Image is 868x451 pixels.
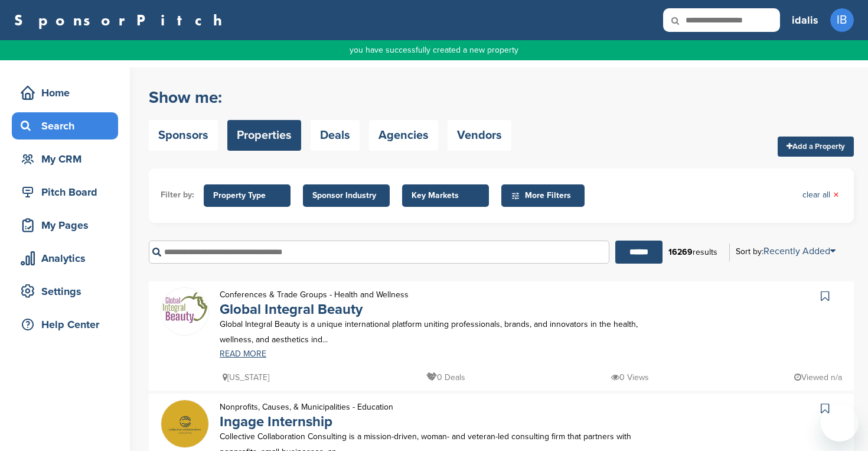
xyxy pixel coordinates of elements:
a: Global Integral Beauty [220,301,363,318]
a: Add a Property [778,137,854,157]
a: clear all× [802,189,839,202]
p: 0 Views [611,370,649,385]
div: results [663,242,723,262]
div: My Pages [18,215,118,236]
div: My CRM [18,148,118,170]
a: Recently Added [763,245,836,257]
a: Pitch Board [12,179,118,206]
p: Global Integral Beauty is a unique international platform uniting professionals, brands, and inno... [220,317,672,346]
p: [US_STATE] [223,370,269,385]
span: Sponsor Industry [312,189,380,202]
p: Nonprofits, Causes, & Municipalities - Education [220,400,393,414]
a: Home [12,79,118,106]
p: 0 Deals [426,370,465,385]
b: 16269 [668,247,693,257]
img: Untitled design [161,400,208,447]
a: Sponsors [149,120,218,151]
a: Help Center [12,311,118,338]
div: Pitch Board [18,181,118,203]
a: READ MORE [220,350,672,358]
div: Home [18,82,118,103]
div: Sort by: [736,246,836,256]
a: Deals [311,120,360,151]
a: Ingage Internship [220,413,332,430]
a: Analytics [12,245,118,272]
a: Search [12,112,118,139]
a: Properties [227,120,301,151]
h2: Show me: [149,87,511,108]
div: Search [18,115,118,137]
p: Viewed n/a [794,370,842,385]
h3: idalis [792,12,818,28]
div: Help Center [18,314,118,335]
p: Conferences & Trade Groups - Health and Wellness [220,287,409,302]
a: My Pages [12,212,118,239]
span: × [833,189,839,202]
li: Filter by: [161,189,194,202]
a: SponsorPitch [14,12,230,28]
img: Logo global integral beauty [161,290,208,326]
iframe: Button to launch messaging window [821,404,859,442]
span: Property Type [213,189,281,202]
a: My CRM [12,145,118,173]
span: More Filters [511,189,579,202]
a: idalis [792,7,818,33]
a: Vendors [448,120,511,151]
a: Settings [12,278,118,305]
a: Agencies [369,120,438,151]
span: Key Markets [412,189,479,202]
div: Analytics [18,248,118,269]
span: IB [830,8,854,32]
div: Settings [18,281,118,302]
